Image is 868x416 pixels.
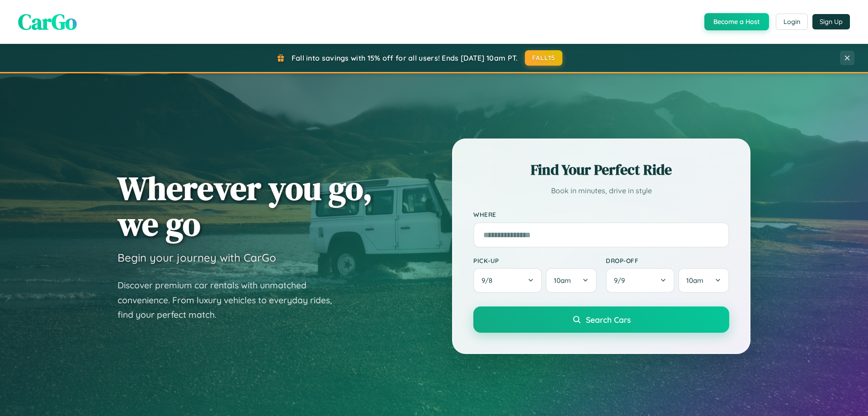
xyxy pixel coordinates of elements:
[118,251,276,264] h3: Begin your journey with CarGo
[812,14,850,29] button: Sign Up
[473,268,542,293] button: 9/8
[606,257,729,264] label: Drop-off
[554,276,571,285] span: 10am
[586,315,631,325] span: Search Cars
[525,50,563,66] button: FALL15
[704,13,769,30] button: Become a Host
[614,276,629,285] span: 9 / 9
[606,268,675,293] button: 9/9
[118,170,373,242] h1: Wherever you go, we go
[473,257,597,264] label: Pick-up
[776,14,808,30] button: Login
[292,53,518,62] span: Fall into savings with 15% off for all users! Ends [DATE] 10am PT.
[118,278,344,322] p: Discover premium car rentals with unmatched convenience. From luxury vehicles to everyday rides, ...
[686,276,703,285] span: 10am
[546,268,597,293] button: 10am
[473,160,729,180] h2: Find Your Perfect Ride
[473,306,729,333] button: Search Cars
[473,211,729,219] label: Where
[678,268,729,293] button: 10am
[18,7,77,37] span: CarGo
[473,184,729,197] p: Book in minutes, drive in style
[481,276,497,285] span: 9 / 8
